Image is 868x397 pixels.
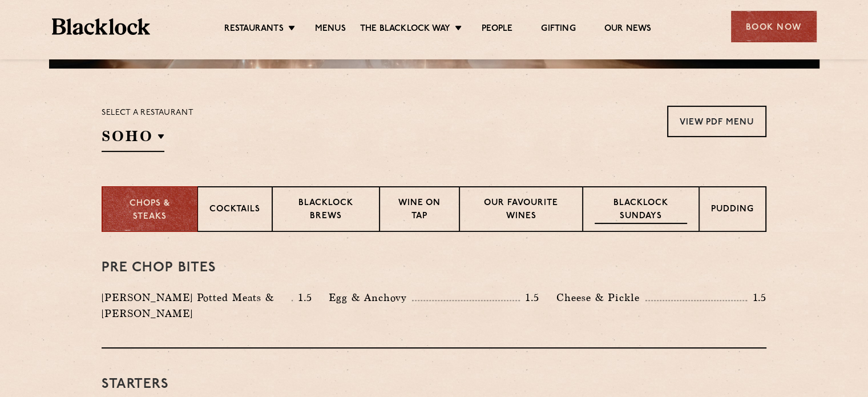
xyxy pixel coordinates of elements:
[731,11,817,42] div: Book Now
[711,203,754,218] p: Pudding
[391,197,447,224] p: Wine on Tap
[102,126,164,152] h2: SOHO
[482,23,512,36] a: People
[604,23,652,36] a: Our News
[102,290,292,322] p: [PERSON_NAME] Potted Meats & [PERSON_NAME]
[284,197,368,224] p: Blacklock Brews
[114,198,185,223] p: Chops & Steaks
[747,290,766,305] p: 1.5
[224,23,284,36] a: Restaurants
[102,260,766,275] h3: Pre Chop Bites
[102,106,193,121] p: Select a restaurant
[556,290,645,306] p: Cheese & Pickle
[329,290,412,306] p: Egg & Anchovy
[360,23,450,36] a: The Blacklock Way
[293,290,312,305] p: 1.5
[520,290,539,305] p: 1.5
[667,106,766,137] a: View PDF Menu
[541,23,575,36] a: Gifting
[471,197,570,224] p: Our favourite wines
[52,18,151,35] img: BL_Textured_Logo-footer-cropped.svg
[595,197,687,224] p: Blacklock Sundays
[209,203,260,218] p: Cocktails
[102,377,766,392] h3: Starters
[315,23,346,36] a: Menus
